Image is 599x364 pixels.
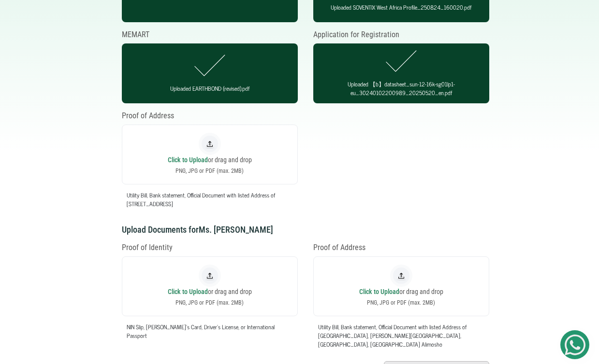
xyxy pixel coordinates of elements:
[565,335,585,355] img: Get Started On Earthbond Via Whatsapp
[318,322,484,349] small: Utility Bill, Bank statement, Official Document with listed Address of [GEOGRAPHIC_DATA], [PERSON...
[175,299,244,306] small: PNG, JPG or PDF (max. 2MB)
[390,265,412,287] img: upload
[170,84,249,93] small: Uploaded EARTHBOND (revised).pdf
[208,156,252,164] span: or drag and drop
[199,133,221,155] img: upload
[313,30,399,40] small: Application for Registration
[122,224,478,235] h3: Upload Documents for
[127,287,292,296] p: Click to Upload
[127,265,292,308] label: Click to Uploador drag and drop PNG, JPG or PDF (max. 2MB)
[122,243,173,252] small: Proof of Identity
[127,191,293,208] small: Utility Bill, Bank statement, Official Document with listed Address of [STREET_ADDRESS]
[367,299,435,306] small: PNG, JPG or PDF (max. 2MB)
[122,43,298,103] label: Uploaded EARTHBOND (revised).pdf
[313,243,365,252] small: Proof of Address
[127,133,292,176] label: Click to Uploador drag and drop PNG, JPG or PDF (max. 2MB)
[127,155,292,165] p: Click to Upload
[331,3,471,12] small: Uploaded SOVENTIX West Africa Profile_250824_160020.pdf
[199,265,221,287] img: upload
[208,288,252,295] span: or drag and drop
[313,43,489,103] label: Uploaded 【b】datasheet_sun-12-16k-sg01lp1-eu_30240102200989_20250520_en.pdf
[127,322,293,340] small: NIN Slip, [PERSON_NAME]'s Card, Driver's License, or International Passport
[199,224,273,235] span: Ms. [PERSON_NAME]
[318,80,484,97] small: Uploaded 【b】datasheet_sun-12-16k-sg01lp1-eu_30240102200989_20250520_en.pdf
[122,111,174,121] small: Proof of Address
[122,30,149,40] small: MEMART
[319,265,484,308] label: Click to Uploador drag and drop PNG, JPG or PDF (max. 2MB)
[319,287,484,296] p: Click to Upload
[175,168,244,174] small: PNG, JPG or PDF (max. 2MB)
[399,288,443,295] span: or drag and drop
